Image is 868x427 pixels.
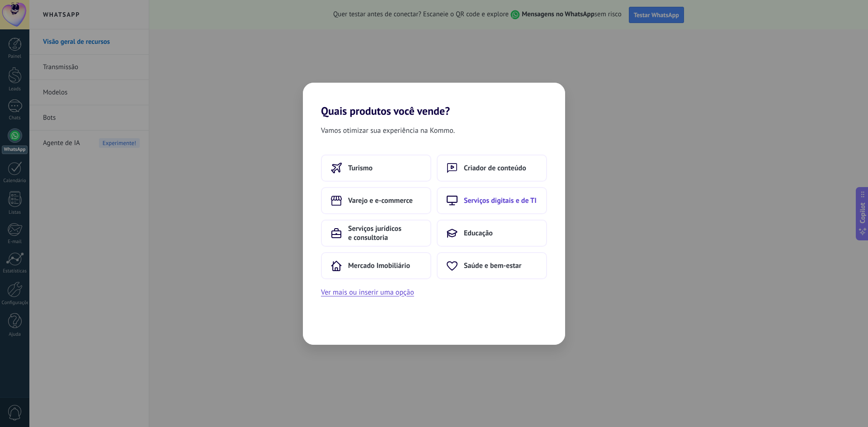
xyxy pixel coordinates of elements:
[437,220,547,247] button: Educação
[348,224,421,242] span: Serviços jurídicos e consultoria
[348,196,413,205] span: Varejo e e-commerce
[321,155,431,182] button: Turismo
[321,220,431,247] button: Serviços jurídicos e consultoria
[464,261,521,270] span: Saúde e bem-estar
[348,261,410,270] span: Mercado Imobiliário
[321,187,431,214] button: Varejo e e-commerce
[321,286,414,298] button: Ver mais ou inserir uma opção
[464,164,526,173] span: Criador de conteúdo
[321,125,455,136] span: Vamos otimizar sua experiência na Kommo.
[464,229,493,238] span: Educação
[464,196,537,205] span: Serviços digitais e de TI
[321,252,431,279] button: Mercado Imobiliário
[437,252,547,279] button: Saúde e bem-estar
[437,155,547,182] button: Criador de conteúdo
[437,187,547,214] button: Serviços digitais e de TI
[348,164,373,173] span: Turismo
[303,83,565,117] h2: Quais produtos você vende?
